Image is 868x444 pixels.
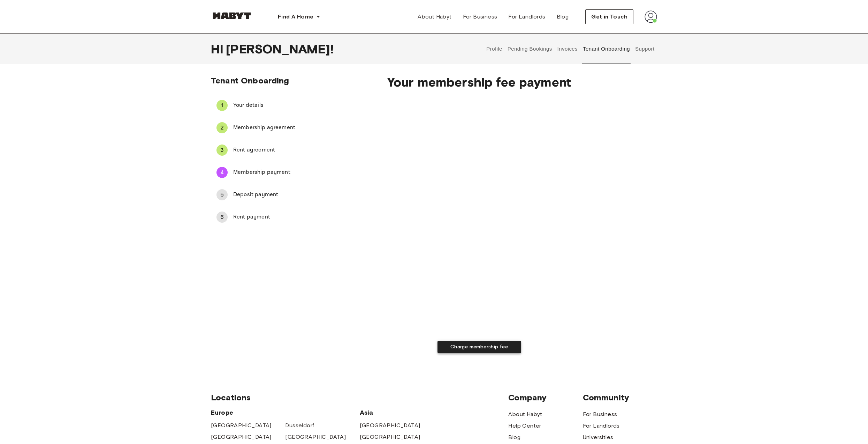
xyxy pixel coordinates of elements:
[233,213,295,221] span: Rent payment
[211,421,272,430] a: [GEOGRAPHIC_DATA]
[211,164,301,181] div: 4Membership payment
[583,422,620,430] a: For Landlords
[508,410,542,419] a: About Habyt
[508,13,545,21] span: For Landlords
[216,212,228,223] div: 6
[211,392,508,403] span: Locations
[634,34,655,64] button: Support
[211,75,289,86] span: Tenant Onboarding
[233,146,295,154] span: Rent agreement
[278,13,313,21] span: Find A Home
[457,10,503,24] a: For Business
[216,167,228,178] div: 4
[508,433,520,442] a: Blog
[582,34,631,64] button: Tenant Onboarding
[508,392,583,403] span: Company
[408,94,550,331] iframe: Secure payment input frame
[216,122,228,133] div: 2
[583,410,617,419] a: For Business
[507,34,553,64] button: Pending Bookings
[211,433,272,441] a: [GEOGRAPHIC_DATA]
[323,75,635,89] span: Your membership fee payment
[211,12,253,19] img: Habyt
[285,433,346,441] a: [GEOGRAPHIC_DATA]
[591,13,627,21] span: Get in Touch
[360,433,420,441] a: [GEOGRAPHIC_DATA]
[211,408,360,417] span: Europe
[583,433,614,442] a: Universities
[233,168,295,177] span: Membership payment
[437,341,521,354] button: Charge membership fee
[233,124,295,132] span: Membership agreement
[233,191,295,199] span: Deposit payment
[484,34,657,64] div: user profile tabs
[233,101,295,110] span: Your details
[211,119,301,136] div: 2Membership agreement
[360,421,420,430] a: [GEOGRAPHIC_DATA]
[211,42,226,56] span: Hi
[418,13,451,21] span: About Habyt
[216,145,228,156] div: 3
[486,34,503,64] button: Profile
[551,10,574,24] a: Blog
[463,13,497,21] span: For Business
[412,10,457,24] a: About Habyt
[556,34,578,64] button: Invoices
[645,10,657,23] img: avatar
[216,100,228,111] div: 1
[216,189,228,200] div: 5
[557,13,569,21] span: Blog
[211,209,301,225] div: 6Rent payment
[285,421,314,430] a: Dusseldorf
[211,186,301,203] div: 5Deposit payment
[583,392,657,403] span: Community
[585,9,633,24] button: Get in Touch
[211,142,301,158] div: 3Rent agreement
[226,42,334,56] span: [PERSON_NAME] !
[508,422,541,430] a: Help Center
[360,408,434,417] span: Asia
[211,97,301,114] div: 1Your details
[503,10,551,24] a: For Landlords
[272,10,326,24] button: Find A Home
